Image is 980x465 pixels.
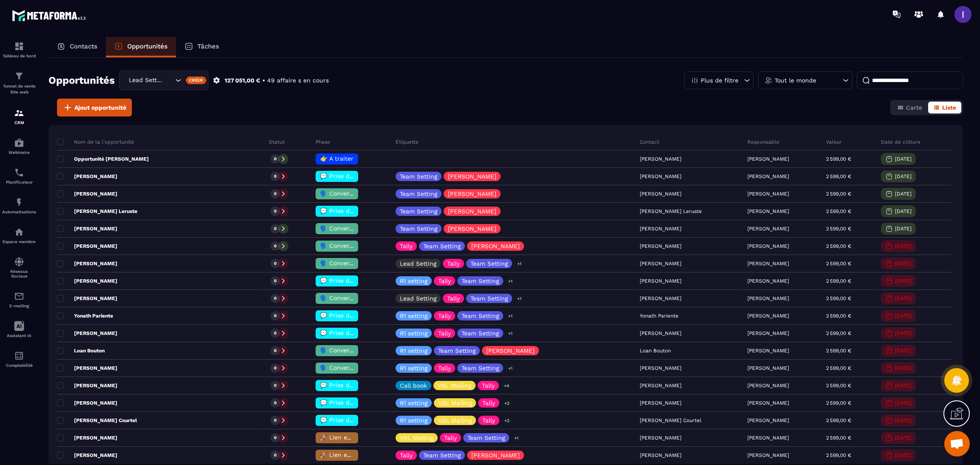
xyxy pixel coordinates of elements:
p: Tout le monde [775,77,816,83]
p: • [262,77,265,85]
p: [PERSON_NAME] [448,173,496,179]
p: [PERSON_NAME] [747,330,789,336]
img: automations [14,197,24,207]
span: 🗣️ Conversation en cours [320,242,395,249]
span: 💬 Prise de contact effectué [320,382,405,388]
p: [DATE] [895,278,912,284]
p: [PERSON_NAME] [57,330,117,337]
p: [PERSON_NAME] [57,173,117,180]
img: automations [14,227,24,237]
p: [PERSON_NAME] [747,156,789,162]
p: [DATE] [895,417,912,423]
button: Ajout opportunité [57,99,132,116]
p: 0 [274,191,276,197]
p: 2 599,00 € [826,261,851,267]
p: Team Setting [400,208,437,214]
p: Team Setting [467,435,505,441]
p: 0 [274,365,276,371]
p: Team Setting [400,173,437,179]
span: 🗣️ Conversation en cours [320,225,395,232]
p: [DATE] [895,208,912,214]
p: Plus de filtre [701,77,738,83]
p: [PERSON_NAME] [448,208,496,214]
span: 🗣️ Conversation en cours [320,364,395,371]
p: [PERSON_NAME] [747,208,789,214]
p: Statut [269,139,285,145]
p: 0 [274,417,276,423]
p: 2 599,00 € [826,278,851,284]
p: Call book [400,383,427,388]
p: 0 [274,348,276,354]
p: Date de clôture [881,139,920,145]
p: +2 [501,399,513,408]
p: [PERSON_NAME] [747,226,789,232]
p: Automatisations [2,210,36,214]
p: Contacts [70,43,97,50]
a: schedulerschedulerPlanificateur [2,161,36,191]
p: Tally [482,400,495,406]
a: emailemailE-mailing [2,285,36,315]
p: Opportunité [PERSON_NAME] [57,156,149,162]
p: [PERSON_NAME] Courtel [57,417,137,424]
p: Opportunités [127,43,168,50]
p: CRM [2,120,36,125]
a: automationsautomationsAutomatisations [2,191,36,221]
p: Planificateur [2,180,36,184]
p: Team Setting [423,452,461,458]
p: [PERSON_NAME] [57,434,117,441]
p: R1 setting [400,365,427,371]
p: 0 [274,435,276,441]
p: Étiquette [396,139,419,145]
p: [PERSON_NAME] [448,226,496,232]
p: Tally [447,261,460,267]
p: Tally [400,243,413,249]
p: Lead Setting [400,261,436,267]
p: Team Setting [423,243,461,249]
p: [DATE] [895,435,912,441]
p: 49 affaire s en cours [267,77,329,85]
p: Tunnel de vente Site web [2,83,36,95]
p: E-mailing [2,303,36,308]
p: Tally [447,295,460,301]
p: [PERSON_NAME] [57,243,117,250]
p: [DATE] [895,191,912,197]
span: Ajout opportunité [74,103,126,112]
p: [PERSON_NAME] [747,261,789,267]
p: 0 [274,208,276,214]
p: [PERSON_NAME] [57,225,117,232]
p: 2 599,00 € [826,417,851,423]
p: [DATE] [895,156,912,162]
img: automations [14,138,24,148]
div: Créer [186,77,207,84]
p: [PERSON_NAME] [57,452,117,459]
span: 👉 A traiter [320,155,353,162]
span: 💬 Prise de contact effectué [320,173,405,179]
p: Loan Bouton [57,347,105,354]
p: [DATE] [895,261,912,267]
p: 2 599,00 € [826,243,851,249]
p: [PERSON_NAME] [57,400,117,406]
p: [DATE] [895,365,912,371]
p: R1 setting [400,348,427,354]
img: email [14,291,24,301]
p: [PERSON_NAME] [747,173,789,179]
button: Liste [928,102,961,113]
p: 0 [274,383,276,388]
a: Tâches [176,37,228,57]
p: Tally [482,417,495,423]
p: 2 599,00 € [826,348,851,354]
img: accountant [14,351,24,361]
p: [PERSON_NAME] [747,417,789,423]
p: 0 [274,313,276,319]
p: Team Setting [400,226,437,232]
img: logo [12,8,88,23]
p: 2 599,00 € [826,226,851,232]
p: +1 [514,259,524,268]
p: Tally [438,313,451,319]
p: [PERSON_NAME] [747,383,789,388]
p: 0 [274,278,276,284]
p: [PERSON_NAME] [747,278,789,284]
p: R1 setting [400,400,427,406]
img: formation [14,71,24,81]
p: 2 599,00 € [826,156,851,162]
